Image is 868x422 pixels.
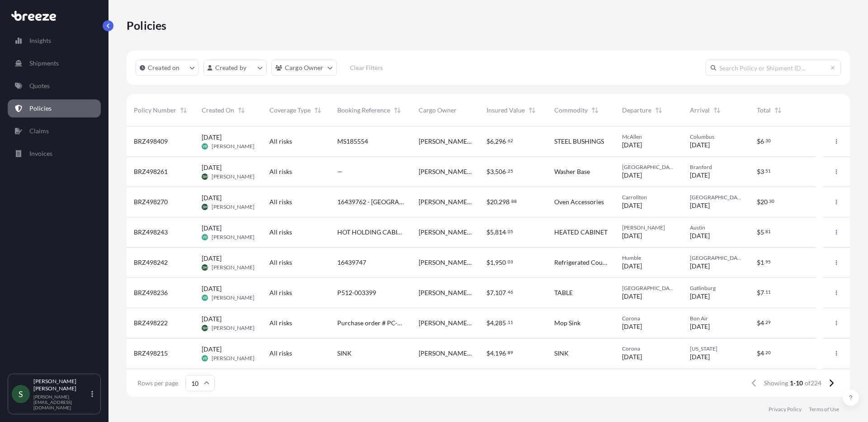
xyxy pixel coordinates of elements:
span: [DATE] [690,141,710,150]
span: 1 [490,259,494,266]
span: , [494,290,495,296]
span: 20 [760,199,768,205]
span: , [494,350,495,356]
span: VR [203,293,207,302]
span: 6 [760,138,764,145]
span: , [494,259,495,266]
p: [PERSON_NAME] [PERSON_NAME] [33,378,90,392]
span: [PERSON_NAME] [212,355,255,362]
span: [PERSON_NAME] [212,173,255,180]
p: Claims [29,127,49,136]
span: [DATE] [622,352,642,361]
span: 03 [508,260,513,263]
span: SM [203,263,208,272]
span: [PERSON_NAME] Logistics [419,288,472,297]
span: 107 [495,290,506,296]
span: , [497,199,499,205]
span: Corona [622,315,675,322]
span: [DATE] [690,352,710,361]
span: [PERSON_NAME] Logistics [419,167,472,176]
span: Coverage Type [269,106,311,115]
span: SM [203,324,208,333]
span: 3 [490,169,494,175]
span: $ [486,320,490,326]
input: Search Policy or Shipment ID... [705,60,841,76]
span: Showing [764,379,788,388]
button: Sort [236,105,247,116]
span: . [768,200,769,203]
span: 25 [508,169,513,173]
span: . [764,139,765,142]
p: Policies [127,18,167,33]
button: Sort [178,105,189,116]
span: 4 [760,320,764,326]
span: 196 [495,350,506,356]
span: 11 [765,291,771,294]
span: [PERSON_NAME] [212,294,255,301]
span: [DATE] [622,141,642,150]
span: 20 [490,199,497,205]
a: Terms of Use [809,406,839,413]
span: [PERSON_NAME] [212,143,255,150]
span: . [506,260,507,263]
span: 88 [511,200,517,203]
span: BRZ498261 [134,167,168,176]
span: [PERSON_NAME] [212,203,255,211]
span: . [764,230,765,233]
span: 1-10 [790,379,803,388]
span: [DATE] [690,171,710,180]
span: . [506,139,507,142]
span: [DATE] [622,262,642,271]
a: Invoices [8,145,101,163]
span: 5 [490,229,494,235]
span: Washer Base [554,167,590,176]
span: [DATE] [202,133,222,142]
span: [PERSON_NAME] Logistics [419,228,472,237]
span: Refrigerated Countertops [554,258,608,267]
span: , [494,320,495,326]
a: Insights [8,32,101,50]
span: 4 [490,350,494,356]
p: [PERSON_NAME][EMAIL_ADDRESS][DOMAIN_NAME] [33,394,90,410]
span: BRZ498215 [134,349,168,358]
span: $ [757,169,760,175]
span: All risks [269,288,292,297]
span: 95 [765,260,771,263]
span: [GEOGRAPHIC_DATA] [690,194,742,201]
span: STEEL BUSHINGS [554,137,604,146]
span: [PERSON_NAME] Logistics [419,258,472,267]
span: $ [757,199,760,205]
button: Sort [653,105,664,116]
span: All risks [269,319,292,328]
p: Invoices [29,149,52,158]
button: Sort [773,105,783,116]
span: Carrollton [622,194,675,201]
span: $ [757,350,760,356]
span: . [506,351,507,354]
a: Shipments [8,54,101,72]
span: . [764,351,765,354]
span: [DATE] [622,231,642,240]
span: [PERSON_NAME] [212,264,255,271]
span: 1 [760,259,764,266]
span: [DATE] [690,262,710,271]
span: $ [757,259,760,266]
span: Total [757,106,771,115]
a: Quotes [8,77,101,95]
span: Branford [690,164,742,171]
span: . [506,321,507,324]
span: VR [203,354,207,363]
span: 16439762 - [GEOGRAPHIC_DATA] [337,197,404,206]
span: [DATE] [202,163,222,172]
span: All risks [269,349,292,358]
span: , [494,138,495,145]
span: [DATE] [202,193,222,202]
span: Austin [690,224,742,231]
span: BRZ498270 [134,197,168,206]
span: 7 [760,290,764,296]
a: Policies [8,99,101,117]
span: 30 [769,200,774,203]
span: [PERSON_NAME] [622,224,675,231]
span: 89 [508,351,513,354]
span: [DATE] [202,284,222,293]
